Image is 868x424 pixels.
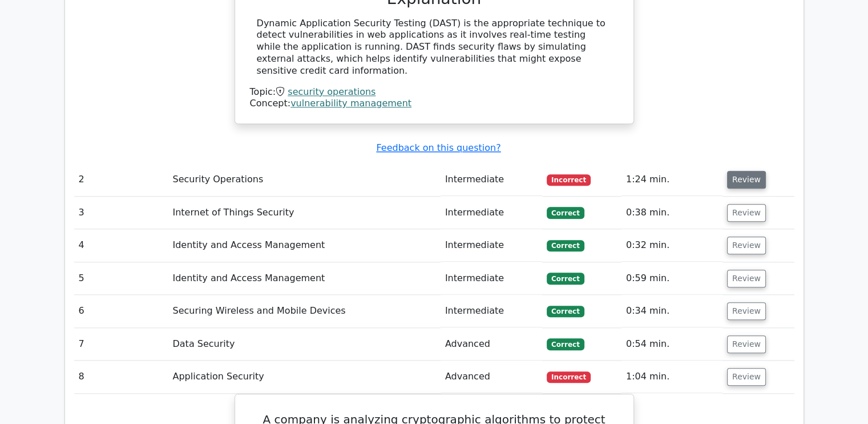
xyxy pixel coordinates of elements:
[621,262,722,295] td: 0:59 min.
[621,361,722,393] td: 1:04 min.
[168,197,440,229] td: Internet of Things Security
[441,197,542,229] td: Intermediate
[727,237,766,254] button: Review
[288,86,376,97] a: security operations
[621,163,722,196] td: 1:24 min.
[441,361,542,393] td: Advanced
[290,98,411,109] a: vulnerability management
[547,174,591,186] span: Incorrect
[168,361,440,393] td: Application Security
[727,368,766,386] button: Review
[727,171,766,189] button: Review
[74,163,168,196] td: 2
[168,295,440,327] td: Securing Wireless and Mobile Devices
[621,328,722,361] td: 0:54 min.
[547,338,584,350] span: Correct
[250,98,619,110] div: Concept:
[376,142,500,153] a: Feedback on this question?
[74,229,168,262] td: 4
[74,197,168,229] td: 3
[74,295,168,327] td: 6
[547,273,584,284] span: Correct
[727,204,766,222] button: Review
[441,295,542,327] td: Intermediate
[547,207,584,218] span: Correct
[168,328,440,361] td: Data Security
[621,229,722,262] td: 0:32 min.
[168,229,440,262] td: Identity and Access Management
[74,328,168,361] td: 7
[168,163,440,196] td: Security Operations
[168,262,440,295] td: Identity and Access Management
[727,335,766,353] button: Review
[727,270,766,287] button: Review
[74,361,168,393] td: 8
[441,163,542,196] td: Intermediate
[547,240,584,251] span: Correct
[621,295,722,327] td: 0:34 min.
[74,262,168,295] td: 5
[441,229,542,262] td: Intermediate
[250,86,619,98] div: Topic:
[547,306,584,317] span: Correct
[441,262,542,295] td: Intermediate
[727,302,766,320] button: Review
[257,18,612,77] div: Dynamic Application Security Testing (DAST) is the appropriate technique to detect vulnerabilitie...
[621,197,722,229] td: 0:38 min.
[547,371,591,383] span: Incorrect
[441,328,542,361] td: Advanced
